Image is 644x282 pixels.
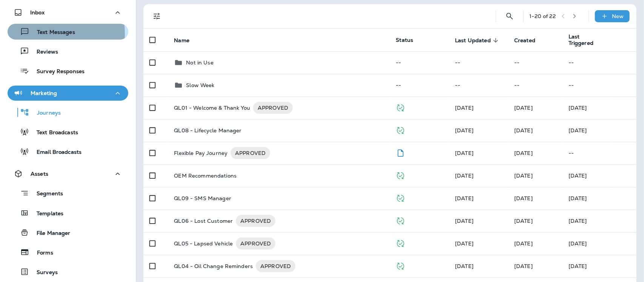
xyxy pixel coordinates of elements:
button: Surveys [8,264,128,280]
span: APPROVED [231,149,270,157]
p: Slow Week [186,82,214,88]
button: Marketing [8,86,128,101]
span: APPROVED [256,262,295,270]
span: J-P Scoville [514,240,533,247]
span: Last Triggered [569,34,599,46]
td: [DATE] [563,119,636,142]
div: 1 - 20 of 22 [530,13,556,19]
span: Diego Arriola [455,150,473,156]
p: File Manager [29,230,71,237]
button: Text Messages [8,24,128,40]
p: OEM Recommendations [174,173,237,179]
span: Developer Integrations [455,104,473,111]
span: Published [396,217,405,224]
td: -- [508,74,563,97]
p: Templates [29,210,63,218]
span: Published [396,194,405,201]
span: Published [396,172,405,178]
div: APPROVED [256,260,295,272]
p: QL01 - Welcome & Thank You [174,102,250,114]
span: Last Updated [455,37,491,44]
p: Assets [31,171,48,177]
p: Flexible Pay Journey [174,147,227,159]
div: APPROVED [236,238,275,250]
td: -- [563,74,636,97]
button: Inbox [8,5,128,20]
button: Reviews [8,43,128,59]
span: J-P Scoville [455,172,473,179]
span: J-P Scoville [514,104,533,111]
td: [DATE] [563,210,636,232]
button: Assets [8,166,128,181]
td: -- [508,51,563,74]
span: J-P Scoville [455,218,473,224]
button: Survey Responses [8,63,128,79]
p: Not in Use [186,60,213,66]
div: APPROVED [236,215,275,227]
span: Published [396,239,405,246]
p: Email Broadcasts [29,149,81,156]
button: Text Broadcasts [8,124,128,140]
button: Filters [149,9,164,24]
p: New [612,13,624,19]
span: Published [396,126,405,133]
p: Inbox [30,9,45,15]
p: Survey Responses [29,68,85,75]
button: File Manager [8,225,128,241]
p: QL04 - Oil Change Reminders [174,260,253,272]
td: -- [449,74,508,97]
span: J-P Scoville [455,240,473,247]
td: [DATE] [563,187,636,210]
button: Search Journeys [502,9,517,24]
span: J-P Scoville [455,263,473,270]
button: Journeys [8,104,128,120]
p: Journeys [29,110,61,117]
span: Published [396,262,405,269]
span: Last Triggered [569,34,609,46]
td: [DATE] [563,255,636,277]
span: J-P Scoville [514,150,533,156]
td: [DATE] [563,97,636,119]
button: Templates [8,205,128,221]
p: Forms [29,250,53,257]
span: Developer Integrations [455,127,473,134]
span: Last Updated [455,37,501,44]
div: APPROVED [253,102,293,114]
td: -- [563,51,636,74]
p: Segments [29,190,63,198]
span: J-P Scoville [514,218,533,224]
span: Name [174,37,189,44]
span: J-P Scoville [514,263,533,270]
p: QL09 - SMS Manager [174,195,231,201]
span: APPROVED [253,104,293,112]
p: QL08 - Lifecycle Manager [174,127,241,133]
td: [DATE] [563,164,636,187]
p: Marketing [31,90,57,96]
span: Created [514,37,545,44]
button: Forms [8,244,128,260]
span: J-P Scoville [514,172,533,179]
span: Status [396,37,413,43]
span: Frank Carreno [514,127,533,134]
p: Surveys [29,269,58,276]
div: APPROVED [231,147,270,159]
p: Text Broadcasts [29,129,78,136]
span: Name [174,37,199,44]
span: Created [514,37,535,44]
td: -- [449,51,508,74]
p: Reviews [29,49,58,56]
p: Text Messages [29,29,75,36]
p: -- [569,150,630,156]
span: APPROVED [236,240,275,247]
span: Frank Carreno [514,195,533,202]
span: Frank Carreno [455,195,473,202]
p: QL05 - Lapsed Vehicle [174,238,233,250]
span: Draft [396,149,405,156]
td: [DATE] [563,232,636,255]
button: Segments [8,185,128,201]
td: -- [390,51,449,74]
button: Email Broadcasts [8,144,128,159]
td: -- [390,74,449,97]
span: Published [396,104,405,110]
p: QL06 - Lost Customer [174,215,233,227]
